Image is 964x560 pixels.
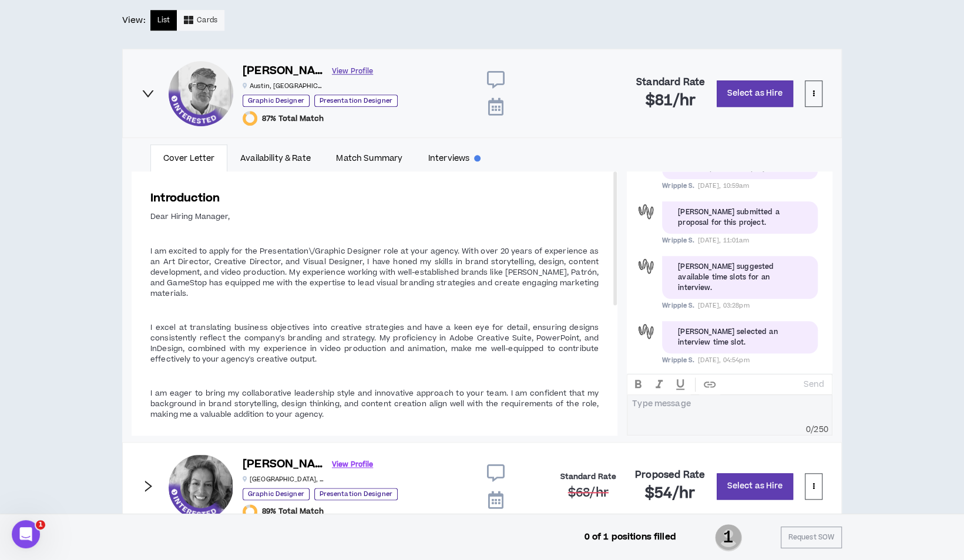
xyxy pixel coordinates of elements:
div: [PERSON_NAME] suggested available time slots for an interview. [678,262,802,293]
span: [DATE], 03:28pm [697,301,749,310]
span: Cards [197,15,217,26]
h6: [PERSON_NAME] [243,456,325,473]
span: Wripple S. [662,181,694,190]
div: Greg S. [169,61,233,126]
span: 1 [715,523,742,552]
span: [DATE], 10:59am [697,181,748,190]
button: ITALIC text [649,375,670,394]
span: right [142,480,154,492]
p: Graphic Designer [243,488,310,500]
h4: Proposed Rate [635,470,705,481]
div: [PERSON_NAME] submitted a proposal for this project. [678,207,802,228]
div: Carolyn F. [169,454,233,519]
button: UNDERLINE text [670,375,691,394]
iframe: Intercom live chat [12,520,40,548]
p: Presentation Designer [314,488,398,500]
span: 87% Total Match [262,114,324,123]
span: 1 [36,520,45,529]
p: Graphic Designer [243,95,310,107]
span: Dear Hiring Manager, [150,211,230,222]
button: Select as Hire [717,80,793,107]
span: I excel at translating business objectives into creative strategies and have a keen eye for detai... [150,322,599,365]
p: Austin , [GEOGRAPHIC_DATA] [243,82,325,90]
span: Wripple S. [662,236,694,245]
span: [DATE], 04:54pm [697,356,749,365]
button: create hypertext link [699,375,720,394]
div: Wripple S. [636,321,656,342]
span: / 250 [811,424,828,436]
a: Cover Letter [150,144,227,171]
a: View Profile [332,454,373,475]
span: right [142,87,154,100]
span: Wripple S. [662,301,694,310]
button: Cards [177,10,224,31]
button: BOLD text [627,375,649,394]
a: View Profile [332,61,373,82]
span: Wripple S. [662,356,694,365]
span: $81 /hr [646,90,696,111]
button: Send [799,376,829,393]
h4: Standard Rate [636,77,705,88]
h6: [PERSON_NAME] [243,63,325,80]
button: Select as Hire [717,473,793,500]
p: [GEOGRAPHIC_DATA] , [GEOGRAPHIC_DATA] [243,475,325,484]
p: Presentation Designer [314,95,398,107]
a: Match Summary [324,144,415,171]
p: Send [804,379,824,390]
span: I am excited to apply for the Presentation\/Graphic Designer role at your agency. With over 20 ye... [150,246,599,299]
h4: Standard Rate [560,473,616,481]
p: View: [122,14,146,27]
span: 89% Total Match [262,507,324,516]
h3: Introduction [150,190,599,206]
div: Wripple S. [636,201,656,222]
a: Availability & Rate [227,144,323,171]
span: [DATE], 11:01am [697,236,748,245]
button: Request SOW [781,527,842,548]
div: Wripple S. [636,256,656,276]
span: $54 /hr [645,483,695,504]
p: 0 of 1 positions filled [584,531,676,544]
div: [PERSON_NAME] selected an interview time slot. [678,327,802,348]
span: $68 /hr [568,484,609,501]
span: I am eager to bring my collaborative leadership style and innovative approach to your team. I am ... [150,388,599,420]
span: 0 [806,424,811,436]
a: Interviews [415,144,493,171]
